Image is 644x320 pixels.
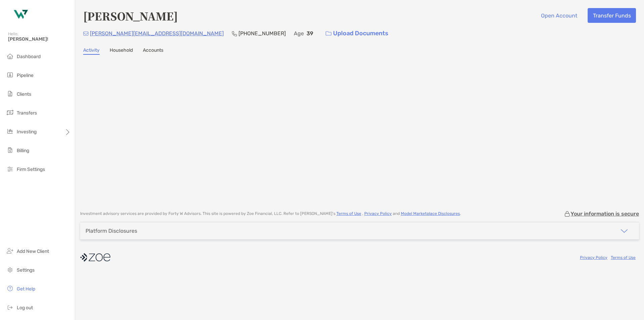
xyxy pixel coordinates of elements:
[17,305,33,311] span: Log out
[17,267,35,273] span: Settings
[83,8,178,24] h4: [PERSON_NAME]
[8,36,71,42] span: [PERSON_NAME]!
[17,73,34,78] span: Pipeline
[80,211,461,216] p: Investment advisory services are provided by Forty W Advisors . This site is powered by Zoe Finan...
[6,284,14,292] img: get-help icon
[6,247,14,255] img: add_new_client icon
[17,129,37,135] span: Investing
[17,91,31,97] span: Clients
[110,47,133,55] a: Household
[17,167,45,172] span: Firm Settings
[83,32,89,36] img: Email Icon
[321,26,393,41] a: Upload Documents
[326,31,331,36] img: button icon
[90,29,224,38] p: [PERSON_NAME][EMAIL_ADDRESS][DOMAIN_NAME]
[6,146,14,154] img: billing icon
[6,108,14,117] img: transfers icon
[364,211,392,216] a: Privacy Policy
[336,211,361,216] a: Terms of Use
[571,211,639,217] p: Your information is secure
[6,127,14,135] img: investing icon
[580,255,607,260] a: Privacy Policy
[17,110,37,116] span: Transfers
[80,250,110,265] img: company logo
[86,228,137,234] div: Platform Disclosures
[6,303,14,311] img: logout icon
[143,47,163,55] a: Accounts
[620,227,628,235] img: icon arrow
[611,255,636,260] a: Terms of Use
[238,29,286,38] p: [PHONE_NUMBER]
[17,286,35,292] span: Get Help
[83,47,100,55] a: Activity
[6,52,14,60] img: dashboard icon
[8,3,32,27] img: Zoe Logo
[307,29,313,38] p: 39
[232,31,237,36] img: Phone Icon
[401,211,460,216] a: Model Marketplace Disclosures
[17,148,29,153] span: Billing
[588,8,636,23] button: Transfer Funds
[6,90,14,98] img: clients icon
[17,54,41,59] span: Dashboard
[6,266,14,274] img: settings icon
[17,248,49,254] span: Add New Client
[6,71,14,79] img: pipeline icon
[6,165,14,173] img: firm-settings icon
[294,29,304,38] p: Age
[536,8,582,23] button: Open Account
